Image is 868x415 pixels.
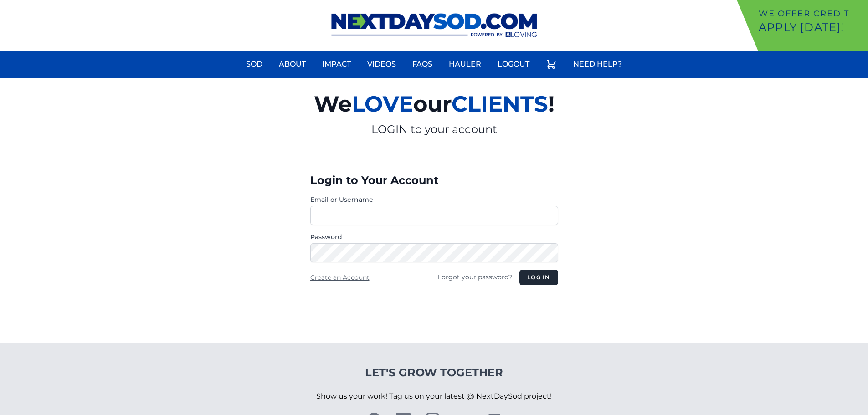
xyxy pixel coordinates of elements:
p: LOGIN to your account [208,122,660,137]
a: About [273,53,311,75]
a: Create an Account [310,273,370,282]
a: Videos [362,53,401,75]
a: Logout [492,53,535,75]
p: Apply [DATE]! [759,20,864,35]
span: CLIENTS [452,91,548,117]
p: Show us your work! Tag us on your latest @ NextDaySod project! [316,380,552,413]
p: We offer Credit [759,7,864,20]
a: Need Help? [568,53,627,75]
h2: We our ! [208,86,660,122]
span: LOVE [352,91,413,117]
a: Sod [241,53,268,75]
a: Hauler [443,53,487,75]
label: Email or Username [310,195,558,204]
h3: Login to Your Account [310,173,558,188]
a: Forgot your password? [437,273,512,281]
button: Log in [519,270,558,285]
label: Password [310,232,558,241]
a: FAQs [407,53,438,75]
h4: Let's Grow Together [316,365,552,380]
a: Impact [317,53,356,75]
